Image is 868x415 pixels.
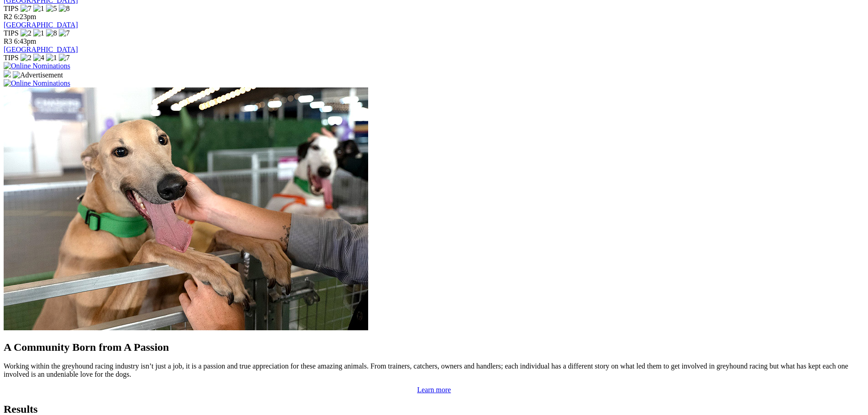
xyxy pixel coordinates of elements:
[14,37,36,45] span: 6:43pm
[59,5,70,13] img: 8
[21,54,31,62] img: 2
[4,21,78,29] a: [GEOGRAPHIC_DATA]
[4,87,368,330] img: Westy_Cropped.jpg
[4,341,864,354] h2: A Community Born from A Passion
[33,54,44,62] img: 4
[4,70,11,77] img: 15187_Greyhounds_GreysPlayCentral_Resize_SA_WebsiteBanner_300x115_2025.jpg
[33,5,44,13] img: 1
[21,5,31,13] img: 7
[4,46,78,53] a: [GEOGRAPHIC_DATA]
[4,5,19,12] span: TIPS
[59,54,70,62] img: 7
[13,71,63,79] img: Advertisement
[46,5,57,13] img: 5
[14,13,36,20] span: 6:23pm
[59,29,70,37] img: 7
[4,62,70,70] img: Online Nominations
[4,79,70,87] img: Online Nominations
[4,37,12,45] span: R3
[4,54,19,61] span: TIPS
[417,386,451,394] a: Learn more
[4,362,864,379] p: Working within the greyhound racing industry isn’t just a job, it is a passion and true appreciat...
[46,54,57,62] img: 1
[33,29,44,37] img: 1
[4,13,12,20] span: R2
[21,29,31,37] img: 2
[4,29,19,37] span: TIPS
[46,29,57,37] img: 8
